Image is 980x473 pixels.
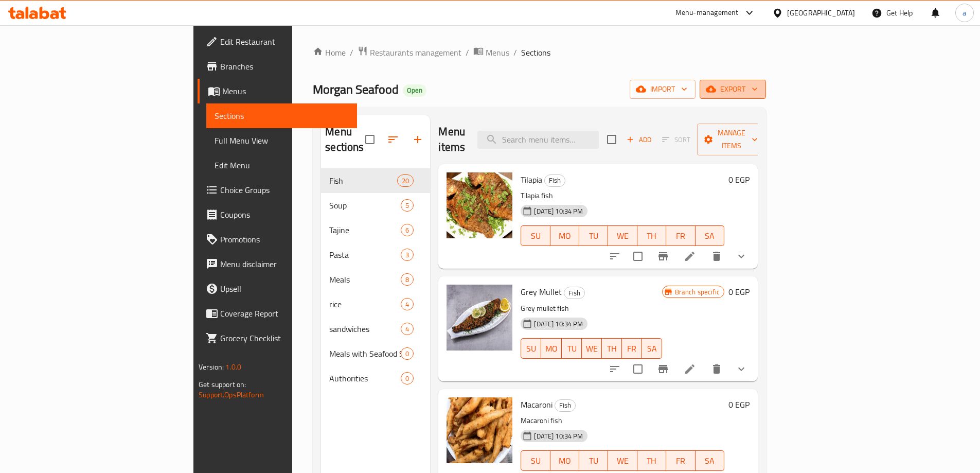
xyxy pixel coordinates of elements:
span: FR [670,453,691,468]
a: Edit Menu [206,153,357,178]
div: sandwiches [329,323,401,335]
div: items [401,273,414,286]
span: a [963,7,966,19]
div: Menu-management [675,7,739,19]
h6: 0 EGP [728,397,750,412]
span: Fish [555,399,575,411]
nav: breadcrumb [313,46,766,59]
button: delete [704,244,729,269]
div: items [401,224,414,236]
span: SA [700,453,720,468]
span: FR [626,341,638,356]
button: Add section [405,127,430,152]
span: Choice Groups [220,184,349,196]
span: SA [646,341,658,356]
span: 3 [401,250,413,260]
span: SU [525,453,546,468]
div: [GEOGRAPHIC_DATA] [787,7,855,19]
span: Meals with Seafood Soup [329,347,401,360]
span: 4 [401,300,413,309]
span: Fish [545,174,565,186]
span: Grocery Checklist [220,332,349,344]
span: 8 [401,275,413,285]
div: rice4 [321,292,430,317]
a: Sections [206,103,357,128]
span: Menus [486,46,509,59]
span: Sort sections [381,127,405,152]
div: items [401,323,414,335]
nav: Menu sections [321,164,430,395]
span: SA [700,229,720,243]
button: export [700,80,766,99]
button: SA [696,225,724,246]
span: Full Menu View [215,134,349,147]
div: Meals with Seafood Soup0 [321,341,430,366]
a: Menus [473,46,509,59]
a: Full Menu View [206,128,357,153]
button: WE [608,450,637,471]
button: Manage items [697,124,766,155]
button: SA [696,450,724,471]
div: items [397,174,414,187]
a: Support.OpsPlatform [199,388,264,401]
button: TH [602,338,622,359]
button: sort-choices [602,357,627,381]
button: SA [642,338,662,359]
span: Branches [220,60,349,73]
span: Promotions [220,233,349,246]
span: Menus [222,85,349,97]
button: SU [521,225,550,246]
div: items [401,372,414,384]
button: TU [579,225,608,246]
a: Coupons [198,202,357,227]
span: Edit Menu [215,159,349,171]
button: sort-choices [602,244,627,269]
div: items [401,249,414,261]
div: Pasta3 [321,242,430,267]
div: Open [403,84,426,97]
a: Upsell [198,276,357,301]
span: [DATE] 10:34 PM [530,431,587,441]
span: Coverage Report [220,307,349,320]
span: TU [566,341,578,356]
span: 20 [398,176,413,186]
span: import [638,83,687,96]
input: search [477,131,599,149]
span: MO [555,453,575,468]
span: TH [642,229,662,243]
a: Edit Restaurant [198,29,357,54]
svg: Show Choices [735,250,747,262]
div: Fish [329,174,397,187]
button: TU [579,450,608,471]
svg: Show Choices [735,363,747,375]
div: Pasta [329,249,401,261]
span: 0 [401,349,413,359]
div: Fish [564,287,585,299]
span: Get support on: [199,378,246,391]
button: Add [622,132,655,148]
button: MO [541,338,562,359]
span: Branch specific [671,287,724,297]
span: Soup [329,199,401,212]
div: rice [329,298,401,310]
button: SU [521,450,550,471]
span: WE [612,453,633,468]
div: Fish20 [321,168,430,193]
span: Select all sections [359,129,381,150]
span: 0 [401,374,413,383]
li: / [466,46,469,59]
span: 5 [401,201,413,211]
span: WE [612,229,633,243]
button: WE [608,225,637,246]
li: / [513,46,517,59]
p: Tilapia fish [521,189,724,202]
div: Tajine [329,224,401,236]
span: FR [670,229,691,243]
span: WE [586,341,598,356]
span: TH [606,341,618,356]
span: TU [583,229,604,243]
button: MO [550,225,579,246]
span: Manage items [705,127,758,152]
